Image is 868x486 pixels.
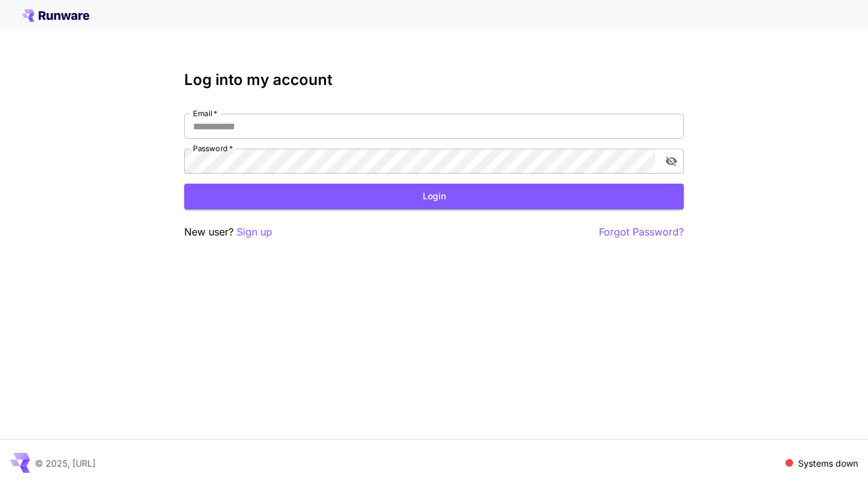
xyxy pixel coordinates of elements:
[599,224,684,240] button: Forgot Password?
[184,224,272,240] p: New user?
[184,71,684,89] h3: Log into my account
[193,143,233,154] label: Password
[660,150,683,172] button: toggle password visibility
[184,184,684,209] button: Login
[193,108,217,119] label: Email
[237,224,272,240] button: Sign up
[798,457,858,470] p: Systems down
[35,457,96,470] p: © 2025, [URL]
